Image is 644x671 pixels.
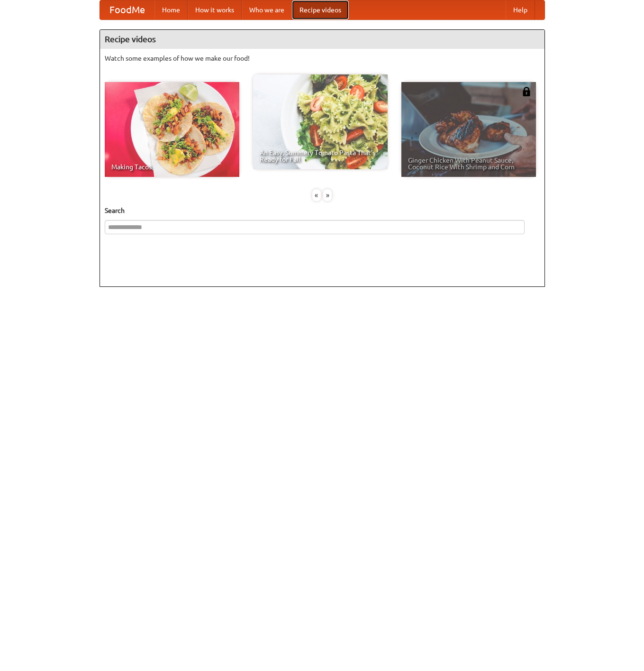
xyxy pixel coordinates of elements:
img: 483408.png [522,87,531,96]
a: Help [506,0,535,19]
span: An Easy, Summery Tomato Pasta That's Ready for Fall [260,149,381,163]
h5: Search [105,206,540,215]
a: Home [154,0,188,19]
a: Making Tacos [105,82,239,177]
div: » [323,189,332,201]
a: How it works [188,0,242,19]
p: Watch some examples of how we make our food! [105,54,540,63]
div: « [312,189,321,201]
a: Who we are [242,0,292,19]
a: Recipe videos [292,0,349,19]
h4: Recipe videos [100,30,544,49]
a: An Easy, Summery Tomato Pasta That's Ready for Fall [253,74,388,169]
span: Making Tacos [111,164,233,170]
a: FoodMe [100,0,154,19]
